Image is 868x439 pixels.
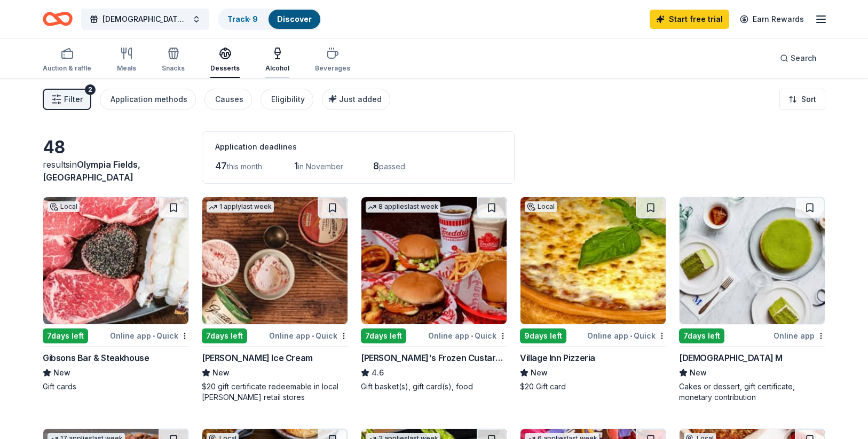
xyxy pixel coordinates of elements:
div: Online app Quick [269,329,348,342]
span: New [531,366,548,379]
img: Image for Lady M [680,197,825,324]
button: Alcohol [265,43,289,78]
div: Cakes or dessert, gift certificate, monetary contribution [679,381,825,403]
button: [DEMOGRAPHIC_DATA] Lights - A Red Carpet Affair [81,9,209,30]
button: Auction & raffle [43,43,91,78]
a: Image for Gibsons Bar & SteakhouseLocal7days leftOnline app•QuickGibsons Bar & SteakhouseNewGift ... [43,197,189,392]
div: $20 gift certificate redeemable in local [PERSON_NAME] retail stores [202,381,348,403]
span: Filter [64,93,83,106]
div: Gibsons Bar & Steakhouse [43,351,149,364]
span: Just added [339,95,382,104]
img: Image for Gibsons Bar & Steakhouse [43,197,188,324]
div: 1 apply last week [207,201,274,213]
a: Image for Village Inn PizzeriaLocal9days leftOnline app•QuickVillage Inn PizzeriaNew$20 Gift card [520,197,666,392]
div: 2 [85,84,96,95]
a: Image for Graeter's Ice Cream1 applylast week7days leftOnline app•Quick[PERSON_NAME] Ice CreamNew... [202,197,348,403]
span: New [212,366,230,379]
img: Image for Village Inn Pizzeria [520,197,666,324]
div: Application deadlines [215,140,501,153]
div: Meals [117,64,136,73]
div: Beverages [315,64,350,73]
span: 8 [373,160,379,171]
div: Online app Quick [587,329,666,342]
div: 48 [43,137,189,158]
div: Causes [215,93,243,106]
button: Sort [779,89,825,110]
div: Gift basket(s), gift card(s), food [361,381,507,392]
div: Village Inn Pizzeria [520,351,595,364]
span: New [690,366,707,379]
div: [DEMOGRAPHIC_DATA] M [679,351,783,364]
div: Online app Quick [428,329,507,342]
div: Online app Quick [110,329,189,342]
div: Eligibility [271,93,305,106]
span: 1 [294,160,298,171]
button: Meals [117,43,136,78]
button: Beverages [315,43,350,78]
div: Local [48,201,80,212]
img: Image for Graeter's Ice Cream [202,197,348,324]
button: Snacks [162,43,185,78]
span: this month [227,162,262,171]
div: 7 days left [679,328,724,343]
span: • [153,332,155,340]
div: Local [525,201,557,212]
span: Search [791,52,817,65]
button: Just added [322,89,390,110]
button: Track· 9Discover [218,9,321,30]
span: 47 [215,160,227,171]
div: $20 Gift card [520,381,666,392]
div: Online app [774,329,825,342]
img: Image for Freddy's Frozen Custard & Steakburgers [361,197,507,324]
button: Desserts [210,43,240,78]
div: 9 days left [520,328,566,343]
div: 7 days left [43,328,88,343]
div: 7 days left [202,328,247,343]
span: • [471,332,473,340]
button: Eligibility [261,89,313,110]
div: Alcohol [265,64,289,73]
button: Causes [204,89,252,110]
span: Olympia Fields, [GEOGRAPHIC_DATA] [43,159,140,183]
div: [PERSON_NAME]'s Frozen Custard & Steakburgers [361,351,507,364]
div: [PERSON_NAME] Ice Cream [202,351,313,364]
div: results [43,158,189,184]
div: Desserts [210,64,240,73]
a: Discover [277,14,312,23]
a: Earn Rewards [733,10,810,29]
span: New [53,366,70,379]
div: Application methods [111,93,187,106]
div: 8 applies last week [366,201,440,213]
button: Search [771,48,825,69]
div: Gift cards [43,381,189,392]
button: Filter2 [43,89,91,110]
div: 7 days left [361,328,406,343]
a: Start free trial [650,10,729,29]
span: in November [298,162,343,171]
div: Snacks [162,64,185,73]
span: [DEMOGRAPHIC_DATA] Lights - A Red Carpet Affair [102,13,188,26]
a: Image for Freddy's Frozen Custard & Steakburgers8 applieslast week7days leftOnline app•Quick[PERS... [361,197,507,392]
span: passed [379,162,405,171]
span: • [630,332,632,340]
a: Track· 9 [227,14,258,23]
span: 4.6 [372,366,384,379]
button: Application methods [100,89,196,110]
span: Sort [801,93,816,106]
a: Home [43,6,73,32]
a: Image for Lady M7days leftOnline app[DEMOGRAPHIC_DATA] MNewCakes or dessert, gift certificate, mo... [679,197,825,403]
div: Auction & raffle [43,64,91,73]
span: • [312,332,314,340]
span: in [43,159,140,183]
